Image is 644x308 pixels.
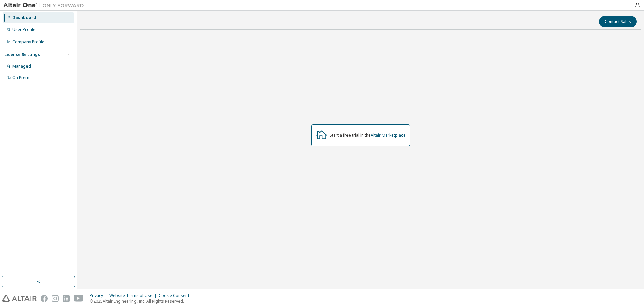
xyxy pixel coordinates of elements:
div: Managed [12,64,31,69]
img: instagram.svg [52,295,59,302]
img: youtube.svg [74,295,84,302]
img: altair_logo.svg [2,295,37,302]
div: Dashboard [12,15,36,20]
img: facebook.svg [41,295,48,302]
button: Contact Sales [599,16,637,27]
div: Company Profile [12,39,44,45]
a: Altair Marketplace [371,132,406,138]
div: Start a free trial in the [330,133,406,138]
div: License Settings [4,52,40,57]
img: Altair One [3,2,87,9]
img: linkedin.svg [63,295,70,302]
div: On Prem [12,75,29,80]
div: Privacy [90,293,109,298]
div: User Profile [12,27,35,33]
div: Cookie Consent [159,293,193,298]
p: © 2025 Altair Engineering, Inc. All Rights Reserved. [90,298,193,304]
div: Website Terms of Use [109,293,159,298]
